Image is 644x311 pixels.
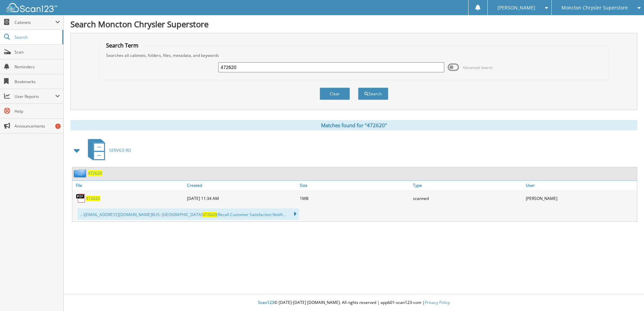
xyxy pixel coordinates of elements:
a: 472620 [86,196,100,201]
h1: Search Moncton Chrysler Superstore [70,19,637,30]
button: Search [358,88,388,100]
legend: Search Term [103,42,142,49]
img: scan123-logo-white.svg [7,3,57,12]
span: SERVICE RO [109,147,131,153]
a: Created [185,181,298,190]
span: Moncton Chrysler Superstore [561,6,628,10]
span: Search [14,34,59,40]
a: File [72,181,185,190]
div: © [DATE]-[DATE] [DOMAIN_NAME]. All rights reserved | appb01-scan123-com | [64,295,644,311]
a: User [524,181,637,190]
button: Clear [320,88,350,100]
a: SERVICE RO [84,137,131,164]
a: Privacy Policy [425,300,450,305]
span: [PERSON_NAME] [497,6,535,10]
div: 1 [55,124,61,129]
div: [DATE] 11:34 AM [185,192,298,205]
span: Help [14,108,60,114]
img: folder2.png [74,169,88,177]
span: Scan [14,49,60,55]
div: 1MB [298,192,411,205]
span: Cabinets [14,20,55,25]
span: Advanced Search [463,65,493,70]
span: Scan123 [258,300,274,305]
span: Bookmarks [14,79,60,84]
span: User Reports [14,94,55,99]
span: Reminders [14,64,60,70]
div: Matches found for "472620" [70,120,637,130]
div: scanned [411,192,524,205]
a: 472620 [88,170,102,176]
div: Searches all cabinets, folders, files, metadata, and keywords [103,53,605,58]
span: Announcements [14,123,60,129]
a: Type [411,181,524,190]
div: [PERSON_NAME] [524,192,637,205]
span: 472620 [202,212,217,217]
img: PDF.png [76,193,86,203]
a: Size [298,181,411,190]
div: ...\ [EMAIL_ADDRESS][DOMAIN_NAME] BUS: [GEOGRAPHIC_DATA] (Recall Customer Satisfaction Notifi... [77,208,299,220]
